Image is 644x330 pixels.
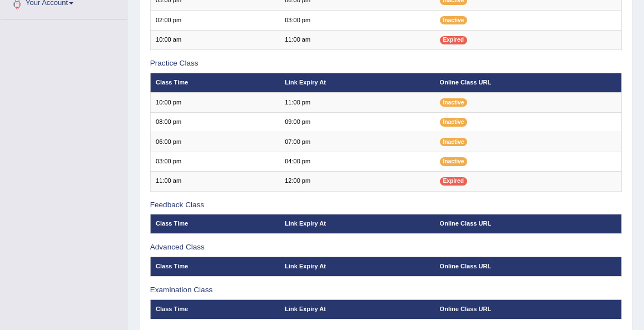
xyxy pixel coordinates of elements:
[150,30,280,49] td: 10:00 am
[150,59,622,68] h3: Practice Class
[280,152,434,171] td: 04:00 pm
[280,11,434,30] td: 03:00 pm
[280,93,434,112] td: 11:00 pm
[150,257,280,276] th: Class Time
[150,152,280,171] td: 03:00 pm
[280,112,434,132] td: 09:00 pm
[150,11,280,30] td: 02:00 pm
[150,172,280,191] td: 11:00 am
[150,112,280,132] td: 08:00 pm
[150,214,280,234] th: Class Time
[440,177,467,186] span: Expired
[150,73,280,92] th: Class Time
[150,299,280,319] th: Class Time
[150,132,280,152] td: 06:00 pm
[280,299,434,319] th: Link Expiry At
[280,214,434,234] th: Link Expiry At
[280,172,434,191] td: 12:00 pm
[150,201,622,209] h3: Feedback Class
[440,157,468,166] span: Inactive
[280,30,434,49] td: 11:00 am
[150,286,622,294] h3: Examination Class
[434,257,622,276] th: Online Class URL
[434,299,622,319] th: Online Class URL
[440,118,468,126] span: Inactive
[440,36,467,44] span: Expired
[440,138,468,146] span: Inactive
[440,98,468,107] span: Inactive
[280,257,434,276] th: Link Expiry At
[150,93,280,112] td: 10:00 pm
[434,214,622,234] th: Online Class URL
[280,73,434,92] th: Link Expiry At
[440,16,468,24] span: Inactive
[150,243,622,252] h3: Advanced Class
[434,73,622,92] th: Online Class URL
[280,132,434,152] td: 07:00 pm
